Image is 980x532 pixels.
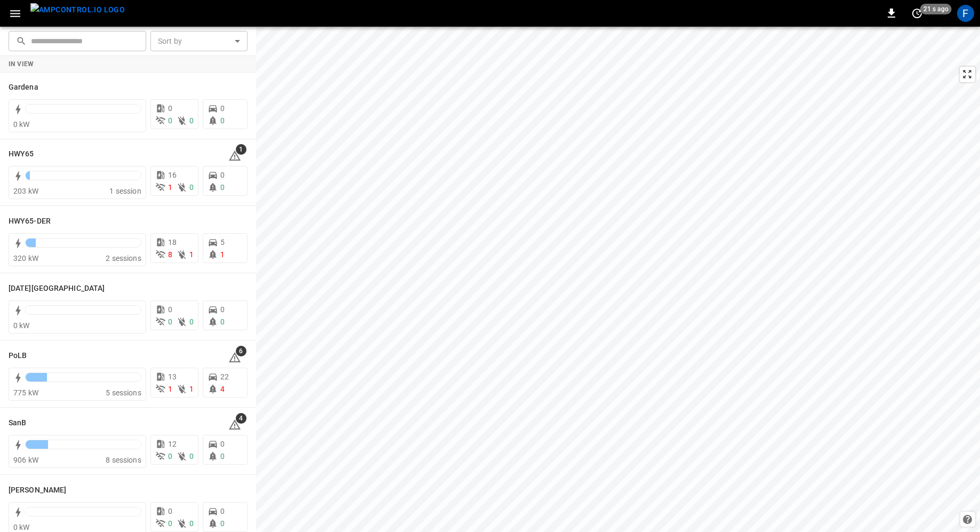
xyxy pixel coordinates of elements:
[168,305,172,314] span: 0
[168,250,172,259] span: 8
[9,82,38,93] h6: Gardena
[220,440,225,448] span: 0
[957,5,974,22] div: profile-icon
[189,183,194,192] span: 0
[920,4,952,14] span: 21 s ago
[168,440,177,448] span: 12
[168,183,172,192] span: 1
[220,171,225,179] span: 0
[13,254,38,263] span: 320 kW
[236,144,246,155] span: 1
[168,372,177,381] span: 13
[189,250,194,259] span: 1
[13,388,38,397] span: 775 kW
[189,116,194,125] span: 0
[168,519,172,528] span: 0
[189,452,194,460] span: 0
[189,519,194,528] span: 0
[168,385,172,393] span: 1
[168,317,172,326] span: 0
[168,116,172,125] span: 0
[9,283,105,295] h6: Karma Center
[9,216,51,227] h6: HWY65-DER
[9,148,34,160] h6: HWY65
[168,238,177,247] span: 18
[220,250,225,259] span: 1
[168,507,172,515] span: 0
[236,413,246,424] span: 4
[189,317,194,326] span: 0
[106,388,141,397] span: 5 sessions
[220,372,229,381] span: 22
[168,104,172,113] span: 0
[30,3,125,17] img: ampcontrol.io logo
[220,305,225,314] span: 0
[13,523,30,531] span: 0 kW
[220,452,225,460] span: 0
[220,104,225,113] span: 0
[9,485,66,496] h6: Vernon
[220,507,225,515] span: 0
[220,116,225,125] span: 0
[9,350,27,362] h6: PoLB
[236,346,246,356] span: 6
[220,238,225,247] span: 5
[220,183,225,192] span: 0
[189,385,194,393] span: 1
[106,456,141,464] span: 8 sessions
[168,171,177,179] span: 16
[13,321,30,330] span: 0 kW
[106,254,141,263] span: 2 sessions
[109,187,141,195] span: 1 session
[220,519,225,528] span: 0
[168,452,172,460] span: 0
[220,317,225,326] span: 0
[13,120,30,129] span: 0 kW
[220,385,225,393] span: 4
[909,5,926,22] button: set refresh interval
[13,187,38,195] span: 203 kW
[9,60,34,68] strong: In View
[9,417,26,429] h6: SanB
[13,456,38,464] span: 906 kW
